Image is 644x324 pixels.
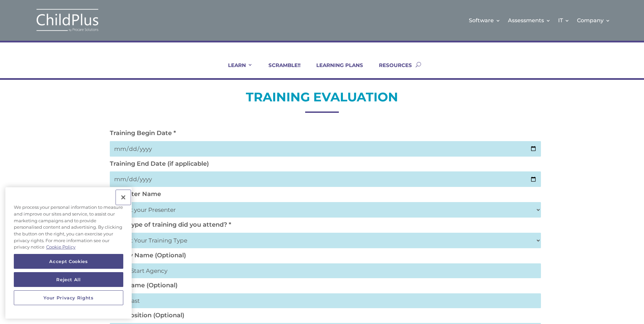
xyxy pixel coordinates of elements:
label: Presenter Name [110,190,161,198]
a: Software [469,7,501,34]
input: Head Start Agency [110,263,541,278]
a: More information about your privacy, opens in a new tab [46,244,75,250]
a: LEARNING PLANS [308,62,363,78]
h2: TRAINING EVALUATION [106,89,538,108]
label: Your Position (Optional) [110,312,184,319]
div: Privacy [5,187,132,319]
label: Your Name (Optional) [110,282,178,289]
a: Assessments [508,7,551,34]
label: Agency Name (Optional) [110,252,186,259]
button: Reject All [14,272,123,287]
div: Cookie banner [5,187,132,319]
label: Training Begin Date * [110,129,176,137]
button: Close [116,190,131,205]
button: Your Privacy Rights [14,290,123,305]
a: IT [558,7,570,34]
button: Accept Cookies [14,254,123,269]
label: Training End Date (if applicable) [110,160,209,167]
input: First Last [110,293,541,308]
a: Company [577,7,610,34]
a: RESOURCES [371,62,412,78]
label: What type of training did you attend? * [110,221,231,228]
div: We process your personal information to measure and improve our sites and service, to assist our ... [5,201,132,254]
a: SCRAMBLE!! [260,62,300,78]
a: LEARN [220,62,253,78]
